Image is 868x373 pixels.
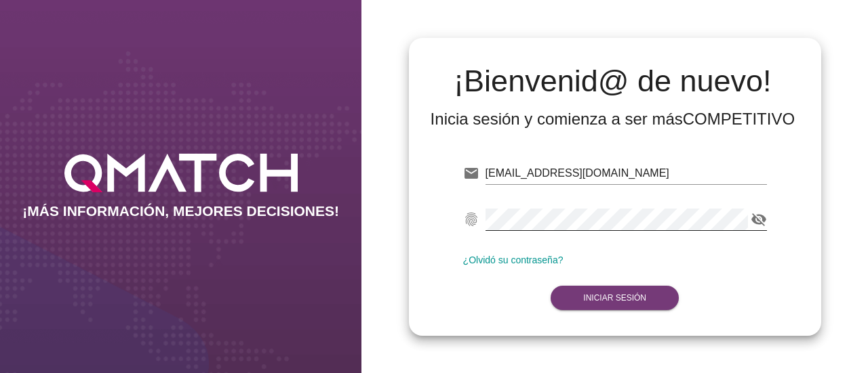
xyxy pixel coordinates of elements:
i: email [463,165,479,181]
strong: Iniciar Sesión [583,293,646,303]
h2: ¡Bienvenid@ de nuevo! [431,65,795,97]
input: E-mail [486,162,767,184]
a: ¿Olvidó su contraseña? [463,255,564,265]
i: fingerprint [463,211,479,227]
div: Inicia sesión y comienza a ser más [431,108,795,130]
i: visibility_off [751,211,767,227]
strong: COMPETITIVO [683,110,795,128]
button: Iniciar Sesión [551,286,679,310]
h2: ¡MÁS INFORMACIÓN, MEJORES DECISIONES! [22,203,339,219]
